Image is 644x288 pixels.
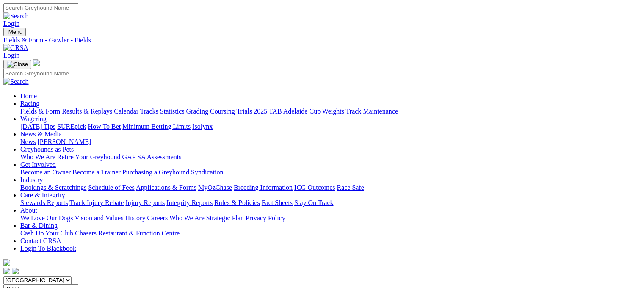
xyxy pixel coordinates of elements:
[3,20,19,27] a: Login
[20,123,55,130] a: [DATE] Tips
[20,123,641,130] div: Wagering
[20,138,641,146] div: News & Media
[75,230,180,237] a: Chasers Restaurant & Function Centre
[20,146,74,153] a: Greyhounds as Pets
[192,123,213,130] a: Isolynx
[147,214,168,222] a: Careers
[57,123,86,130] a: SUREpick
[88,123,121,130] a: How To Bet
[20,214,641,222] div: About
[57,153,121,161] a: Retire Your Greyhound
[3,28,26,36] button: Toggle navigation
[294,199,333,206] a: Stay On Track
[122,153,182,161] a: GAP SA Assessments
[7,61,28,68] img: Close
[214,199,260,206] a: Rules & Policies
[186,108,208,115] a: Grading
[20,108,641,115] div: Racing
[20,230,73,237] a: Cash Up Your Club
[246,214,285,222] a: Privacy Policy
[3,268,10,274] img: facebook.svg
[254,108,321,115] a: 2025 TAB Adelaide Cup
[206,214,244,222] a: Strategic Plan
[294,184,335,191] a: ICG Outcomes
[20,108,60,115] a: Fields & Form
[3,52,19,59] a: Login
[8,29,22,35] span: Menu
[75,214,123,222] a: Vision and Values
[20,184,86,191] a: Bookings & Scratchings
[234,184,293,191] a: Breeding Information
[33,59,40,66] img: logo-grsa-white.png
[20,191,65,199] a: Care & Integrity
[169,214,205,222] a: Who We Are
[125,214,145,222] a: History
[20,153,641,161] div: Greyhounds as Pets
[136,184,196,191] a: Applications & Forms
[3,44,28,52] img: GRSA
[3,259,10,266] img: logo-grsa-white.png
[337,184,364,191] a: Race Safe
[20,184,641,191] div: Industry
[37,138,91,145] a: [PERSON_NAME]
[210,108,235,115] a: Coursing
[114,108,138,115] a: Calendar
[122,169,189,176] a: Purchasing a Greyhound
[191,169,223,176] a: Syndication
[322,108,344,115] a: Weights
[122,123,191,130] a: Minimum Betting Limits
[166,199,213,206] a: Integrity Reports
[3,69,78,78] input: Search
[20,169,641,176] div: Get Involved
[62,108,112,115] a: Results & Replays
[3,12,29,20] img: Search
[12,268,19,274] img: twitter.svg
[20,222,58,229] a: Bar & Dining
[20,115,47,122] a: Wagering
[20,176,43,183] a: Industry
[262,199,293,206] a: Fact Sheets
[20,199,641,207] div: Care & Integrity
[20,245,76,252] a: Login To Blackbook
[20,153,55,161] a: Who We Are
[20,161,56,168] a: Get Involved
[20,169,71,176] a: Become an Owner
[88,184,134,191] a: Schedule of Fees
[20,199,68,206] a: Stewards Reports
[346,108,398,115] a: Track Maintenance
[20,138,36,145] a: News
[160,108,185,115] a: Statistics
[20,207,37,214] a: About
[69,199,124,206] a: Track Injury Rebate
[3,3,78,12] input: Search
[3,60,31,69] button: Toggle navigation
[20,214,73,222] a: We Love Our Dogs
[72,169,121,176] a: Become a Trainer
[20,230,641,237] div: Bar & Dining
[20,92,37,100] a: Home
[3,36,641,44] a: Fields & Form - Gawler - Fields
[125,199,165,206] a: Injury Reports
[20,130,62,138] a: News & Media
[3,78,29,86] img: Search
[198,184,232,191] a: MyOzChase
[20,100,39,107] a: Racing
[236,108,252,115] a: Trials
[20,237,61,244] a: Contact GRSA
[140,108,158,115] a: Tracks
